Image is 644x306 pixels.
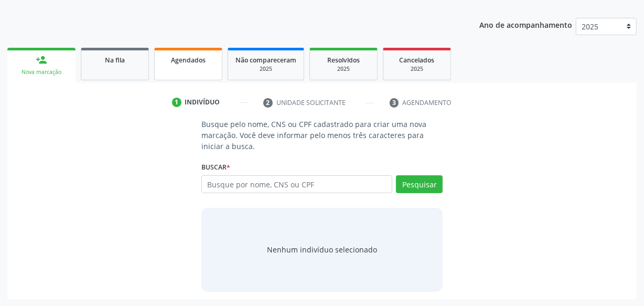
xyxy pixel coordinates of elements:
div: person_add [36,54,47,66]
input: Busque por nome, CNS ou CPF [201,175,392,193]
div: 2025 [317,65,370,73]
span: Não compareceram [235,56,296,65]
div: Nova marcação [15,68,68,76]
div: Indivíduo [185,98,220,107]
p: Ano de acompanhamento [479,18,572,31]
span: Agendados [171,56,206,65]
div: Nenhum indivíduo selecionado [267,244,377,255]
span: Na fila [105,56,125,65]
div: 2025 [235,65,296,73]
div: 1 [172,98,181,107]
span: Cancelados [400,56,435,65]
p: Busque pelo nome, CNS ou CPF cadastrado para criar uma nova marcação. Você deve informar pelo men... [201,119,443,152]
button: Pesquisar [396,175,443,193]
span: Resolvidos [327,56,360,65]
div: 2025 [391,65,443,73]
label: Buscar [201,159,230,175]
